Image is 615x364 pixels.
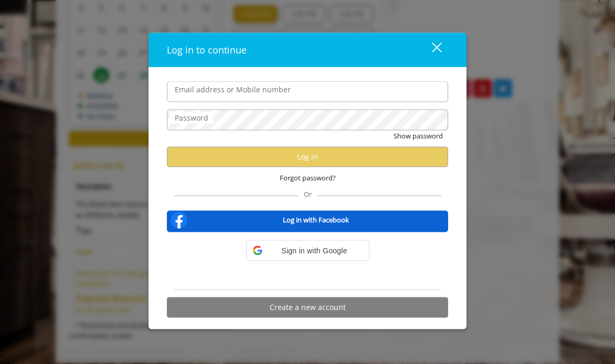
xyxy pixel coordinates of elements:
span: Or [299,189,317,198]
b: Log in with Facebook [283,215,349,226]
button: Create a new account [167,297,448,317]
input: Email address or Mobile number [167,81,448,102]
label: Email address or Mobile number [169,84,296,95]
iframe: Sign in with Google Button [241,260,375,283]
img: facebook-logo [168,209,189,230]
button: Log in [167,146,448,167]
span: Log in to continue [167,44,247,56]
button: close dialog [412,39,448,60]
span: Forgot password? [280,172,336,183]
label: Password [169,112,214,124]
input: Password [167,110,448,131]
span: Sign in with Google [267,244,363,256]
div: close dialog [420,42,441,58]
div: Sign in with Google [246,240,369,261]
button: Show password [394,131,443,142]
